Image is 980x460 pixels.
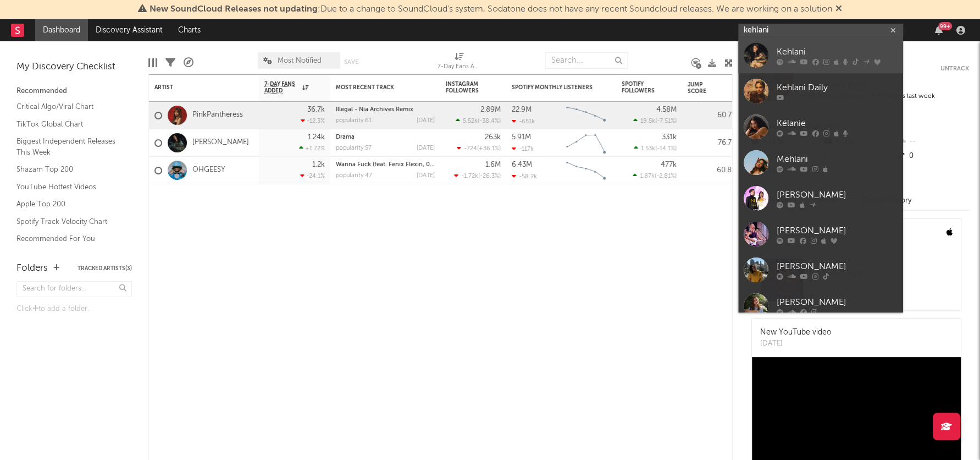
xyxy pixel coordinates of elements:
[777,117,898,130] div: Kélanie
[150,5,318,14] span: New SoundCloud Releases not updating
[688,136,732,150] div: 76.7
[633,172,677,179] div: ( )
[278,57,322,64] span: Most Notified
[307,106,325,113] div: 36.7k
[438,61,481,74] div: 7-Day Fans Added (7-Day Fans Added)
[336,162,435,168] div: Wanna Fuck (feat. Fenix Flexin, 03 Greedo, Jeezy Obama, & Kalan.frfr)
[738,180,903,216] a: [PERSON_NAME]
[688,81,715,95] div: Jump Score
[417,118,435,124] div: [DATE]
[336,162,625,168] a: Wanna Fuck (feat. Fenix Flexin, 03 Greedo, [PERSON_NAME] [PERSON_NAME], & [PERSON_NAME].frfr)
[461,173,478,179] span: -1.72k
[777,296,898,309] div: [PERSON_NAME]
[657,146,675,152] span: -14.1 %
[148,47,157,79] div: Edit Columns
[184,47,193,79] div: A&R Pipeline
[777,260,898,273] div: [PERSON_NAME]
[336,107,413,113] a: Illegal - Nia Archives Remix
[170,19,208,41] a: Charts
[463,118,478,124] span: 5.52k
[777,153,898,166] div: Mehlani
[777,189,898,202] div: [PERSON_NAME]
[661,161,677,168] div: 477k
[16,198,121,210] a: Apple Top 200
[456,117,501,124] div: ( )
[16,303,132,316] div: Click to add a folder.
[512,145,534,152] div: -117k
[738,73,903,109] a: Kehlani Daily
[16,61,132,74] div: My Discovery Checklist
[485,161,501,168] div: 1.6M
[512,118,535,125] div: -651k
[150,5,832,14] span: : Due to a change to SoundCloud's system, Sodatone does not have any recent Soundcloud releases. ...
[738,216,903,252] a: [PERSON_NAME]
[312,161,325,168] div: 1.2k
[777,46,898,59] div: Kehlani
[738,37,903,73] a: Kehlani
[512,173,537,180] div: -58.2k
[16,181,121,193] a: YouTube Hottest Videos
[154,84,237,91] div: Artist
[16,85,132,98] div: Recommended
[896,149,969,163] div: 0
[464,146,477,152] span: -724
[561,157,611,184] svg: Chart title
[738,288,903,324] a: [PERSON_NAME]
[457,145,501,152] div: ( )
[760,338,832,349] div: [DATE]
[777,224,898,238] div: [PERSON_NAME]
[835,5,842,14] span: Dismiss
[512,161,532,168] div: 6.43M
[485,134,501,141] div: 263k
[299,145,325,152] div: +1.72 %
[336,134,435,140] div: Drama
[16,216,121,228] a: Spotify Track Velocity Chart
[738,145,903,180] a: Mehlani
[77,266,132,271] button: Tracked Artists(3)
[634,145,677,152] div: ( )
[561,102,611,129] svg: Chart title
[935,26,943,35] button: 99+
[479,146,499,152] span: +36.1 %
[336,145,372,151] div: popularity: 57
[640,118,655,124] span: 19.5k
[16,118,121,130] a: TikTok Global Chart
[417,145,435,151] div: [DATE]
[479,118,499,124] span: -38.4 %
[480,173,499,179] span: -26.3 %
[656,173,675,179] span: -2.81 %
[896,135,969,149] div: --
[192,138,249,147] a: [PERSON_NAME]
[777,81,898,95] div: Kehlani Daily
[657,118,675,124] span: -7.51 %
[738,252,903,288] a: [PERSON_NAME]
[641,146,655,152] span: 1.53k
[301,117,325,124] div: -12.3 %
[344,59,358,65] button: Save
[480,106,501,113] div: 2.89M
[760,327,832,338] div: New YouTube video
[446,81,484,94] div: Instagram Followers
[545,52,628,69] input: Search...
[336,173,372,179] div: popularity: 47
[640,173,655,179] span: 1.87k
[16,163,121,176] a: Shazam Top 200
[738,24,903,37] input: Search for artists
[300,172,325,179] div: -24.1 %
[512,106,531,113] div: 22.9M
[512,84,594,91] div: Spotify Monthly Listeners
[336,107,435,113] div: Illegal - Nia Archives Remix
[264,81,300,94] span: 7-Day Fans Added
[656,106,677,113] div: 4.58M
[438,47,481,79] div: 7-Day Fans Added (7-Day Fans Added)
[688,109,732,122] div: 60.7
[16,281,132,297] input: Search for folders...
[192,166,225,175] a: OHGEESY
[16,135,121,158] a: Biggest Independent Releases This Week
[738,109,903,145] a: Kélanie
[192,111,243,120] a: PinkPantheress
[622,81,660,94] div: Spotify Followers
[165,47,175,79] div: Filters
[308,134,325,141] div: 1.24k
[16,233,121,245] a: Recommended For You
